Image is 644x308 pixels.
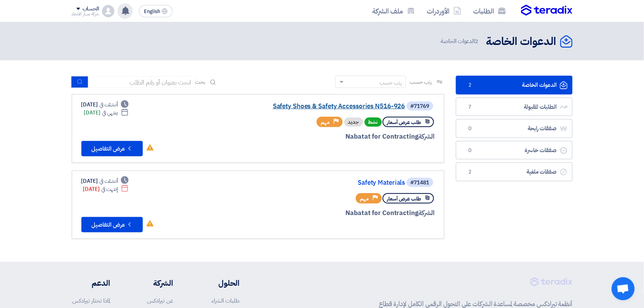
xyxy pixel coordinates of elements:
[456,119,573,138] a: صفقات رابحة0
[133,277,173,289] li: الشركة
[344,118,363,127] div: جديد
[466,125,475,132] span: 0
[144,9,160,14] span: English
[84,109,129,117] div: [DATE]
[410,78,432,86] span: رتب حسب
[81,217,143,232] button: عرض التفاصيل
[466,81,475,89] span: 2
[88,76,196,88] input: ابحث بعنوان أو رقم الطلب
[250,132,435,142] div: Nabatat for Contracting
[387,195,421,202] span: طلب عرض أسعار
[467,2,512,20] a: الطلبات
[411,104,429,109] div: #71769
[466,147,475,154] span: 0
[418,132,435,141] span: الشركة
[456,98,573,116] a: الطلبات المقبولة7
[466,103,475,111] span: 7
[387,119,421,126] span: طلب عرض أسعار
[81,177,129,185] div: [DATE]
[99,101,118,109] span: أنشئت في
[486,34,556,49] h2: الدعوات الخاصة
[365,118,382,127] span: نشط
[72,277,111,289] li: الدعم
[475,37,479,45] span: 2
[321,119,330,126] span: مهم
[612,277,635,300] div: دردشة مفتوحة
[441,37,480,46] span: الدعوات الخاصة
[102,109,118,117] span: ينتهي في
[456,76,573,94] a: الدعوات الخاصة2
[456,162,573,181] a: صفقات ملغية2
[456,141,573,160] a: صفقات خاسرة0
[411,180,429,185] div: #71481
[139,5,173,17] button: English
[147,296,173,305] a: عن تيرادكس
[83,185,129,193] div: [DATE]
[521,5,573,16] img: Teradix logo
[360,195,369,202] span: مهم
[252,103,405,110] a: Safety Shoes & Safety Accessories N516-926
[418,208,435,218] span: الشركة
[367,2,421,20] a: ملف الشركة
[211,296,239,305] a: طلبات الشراء
[83,6,99,12] div: الحساب
[196,78,206,86] span: بحث
[250,208,435,218] div: Nabatat for Contracting
[101,185,118,193] span: إنتهت في
[99,177,118,185] span: أنشئت في
[252,179,405,186] a: Safety Materials
[81,101,129,109] div: [DATE]
[72,12,99,16] div: شركة مسار الاتحاد
[196,277,239,289] li: الحلول
[466,168,475,176] span: 2
[102,5,114,17] img: profile_test.png
[380,79,402,87] div: رتب حسب
[81,141,143,156] button: عرض التفاصيل
[73,296,111,305] a: لماذا تختار تيرادكس
[421,2,467,20] a: الأوردرات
